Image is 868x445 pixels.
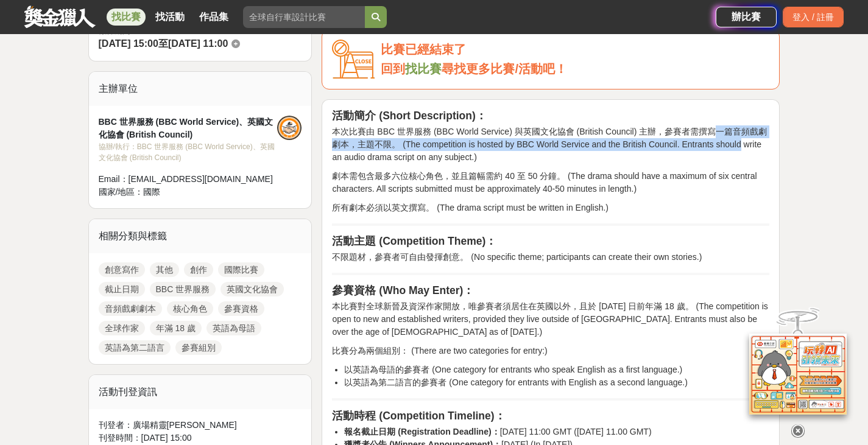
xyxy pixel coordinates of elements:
[99,432,302,444] div: 刊登時間： [DATE] 15:00
[332,284,474,296] strong: 參賽資格 (Who May Enter)：
[332,170,769,195] p: 劇本需包含最多六位核心角色，並且篇幅需約 40 至 50 分鐘。 (The drama should have a maximum of six central characters. All ...
[158,38,168,49] span: 至
[749,334,847,415] img: d2146d9a-e6f6-4337-9592-8cefde37ba6b.png
[150,262,179,277] a: 其他
[332,345,769,357] p: 比賽分為兩個組別： (There are two categories for entry:)
[150,321,202,335] a: 年滿 18 歲
[99,26,130,35] span: 徵件期間
[99,187,144,197] span: 國家/地區：
[218,262,264,277] a: 國際比賽
[332,410,505,422] strong: 活動時程 (Competition Timeline)：
[206,321,261,335] a: 英語為母語
[344,427,499,436] strong: 報名截止日期 (Registration Deadline)：
[194,9,233,26] a: 作品集
[344,376,769,389] li: 以英語為第二語言的參賽者 (One category for entrants with English as a second language.)
[89,219,312,253] div: 相關分類與標籤
[175,340,222,355] a: 參賽組別
[332,300,769,338] p: 本比賽對全球新晉及資深作家開放，唯參賽者須居住在英國以外，且於 [DATE] 日前年滿 18 歲。 (The competition is open to new and established...
[107,9,146,26] a: 找比賽
[332,40,375,79] img: Icon
[442,62,567,75] span: 尋找更多比賽/活動吧！
[168,38,228,49] span: [DATE] 11:00
[99,116,278,141] div: BBC 世界服務 (BBC World Service)、英國文化協會 (British Council)
[150,282,216,296] a: BBC 世界服務
[332,201,769,214] p: 所有劇本必須以英文撰寫。 (The drama script must be written in English.)
[167,301,213,316] a: 核心角色
[332,110,486,122] strong: 活動簡介 (Short Description)：
[89,72,312,106] div: 主辦單位
[99,419,302,432] div: 刊登者： 廣場精靈[PERSON_NAME]
[221,282,284,296] a: 英國文化協會
[716,7,777,27] a: 辦比賽
[332,125,769,164] p: 本次比賽由 BBC 世界服務 (BBC World Service) 與英國文化協會 (British Council) 主辦，參賽者需撰寫一篇音頻戲劇劇本，主題不限。 (The competi...
[344,426,769,438] li: [DATE] 11:00 GMT ([DATE] 11.00 GMT)
[99,173,278,186] div: Email： [EMAIL_ADDRESS][DOMAIN_NAME]
[99,282,145,296] a: 截止日期
[99,38,158,49] span: [DATE] 15:00
[405,62,442,75] a: 找比賽
[243,6,365,28] input: 全球自行車設計比賽
[150,9,189,26] a: 找活動
[99,321,145,335] a: 全球作家
[89,375,312,409] div: 活動刊登資訊
[344,363,769,376] li: 以英語為母語的參賽者 (One category for entrants who speak English as a first language.)
[99,262,145,277] a: 創意寫作
[381,62,405,75] span: 回到
[218,301,264,316] a: 參賽資格
[783,7,844,27] div: 登入 / 註冊
[99,141,278,163] div: 協辦/執行： BBC 世界服務 (BBC World Service)、英國文化協會 (British Council)
[332,235,496,247] strong: 活動主題 (Competition Theme)：
[143,187,160,197] span: 國際
[184,262,213,277] a: 創作
[99,301,162,316] a: 音頻戲劇劇本
[381,40,769,60] div: 比賽已經結束了
[332,251,769,264] p: 不限題材，參賽者可自由發揮創意。 (No specific theme; participants can create their own stories.)
[99,340,171,355] a: 英語為第二語言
